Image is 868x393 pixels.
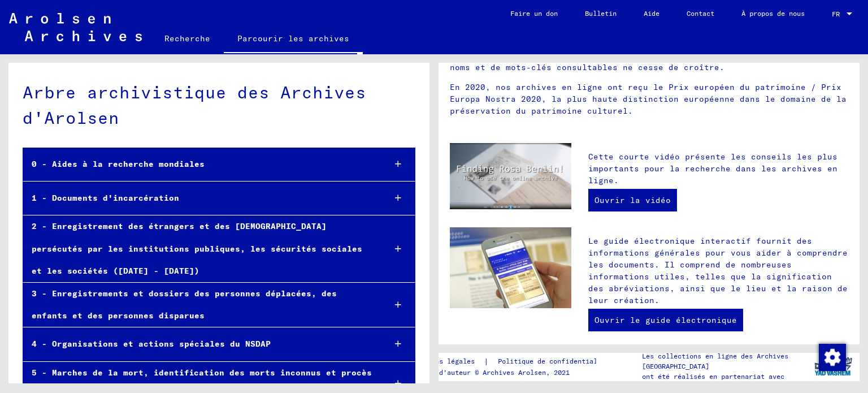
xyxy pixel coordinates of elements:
[644,9,659,18] font: Aide
[32,339,271,349] font: 4 - Organisations et actions spéciales du NSDAP
[588,309,743,331] a: Ouvrir le guide électronique
[32,193,179,203] font: 1 - Documents d'incarcération
[237,33,349,44] font: Parcourir les archives
[450,38,831,72] font: Une grande partie des quelque 30 millions de documents sont désormais accessibles dans les archiv...
[411,368,570,377] font: Droits d'auteur © Archives Arolsen, 2021
[164,33,210,44] font: Recherche
[818,343,845,370] div: Modifier le consentement
[32,159,205,169] font: 0 - Aides à la recherche mondiales
[23,81,366,128] font: Arbre archivistique des Archives d'Arolsen
[832,10,840,18] font: FR
[819,344,846,371] img: Modifier le consentement
[594,195,671,205] font: Ouvrir la vidéo
[741,9,805,18] font: À propos de nous
[32,288,337,321] font: 3 - Enregistrements et dossiers des personnes déplacées, des enfants et des personnes disparues
[151,25,224,52] a: Recherche
[687,9,714,18] font: Contact
[489,356,623,368] a: Politique de confidentialité
[642,372,784,381] font: ont été réalisés en partenariat avec
[450,143,571,209] img: video.jpg
[450,82,847,116] font: En 2020, nos archives en ligne ont reçu le Prix européen du patrimoine / Prix Europa Nostra 2020,...
[510,9,558,18] font: Faire un don
[588,189,677,211] a: Ouvrir la vidéo
[588,152,837,185] font: Cette courte vidéo présente les conseils les plus importants pour la recherche dans les archives ...
[812,352,854,381] img: yv_logo.png
[224,25,363,54] a: Parcourir les archives
[585,9,617,18] font: Bulletin
[411,356,484,368] a: Mentions légales
[594,315,737,325] font: Ouvrir le guide électronique
[32,221,362,275] font: 2 - Enregistrement des étrangers et des [DEMOGRAPHIC_DATA] persécutés par les institutions publiq...
[588,236,848,305] font: Le guide électronique interactif fournit des informations générales pour vous aider à comprendre ...
[9,13,142,41] img: Arolsen_neg.svg
[411,357,475,365] font: Mentions légales
[498,357,609,365] font: Politique de confidentialité
[450,227,571,309] img: eguide.jpg
[484,356,489,366] font: |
